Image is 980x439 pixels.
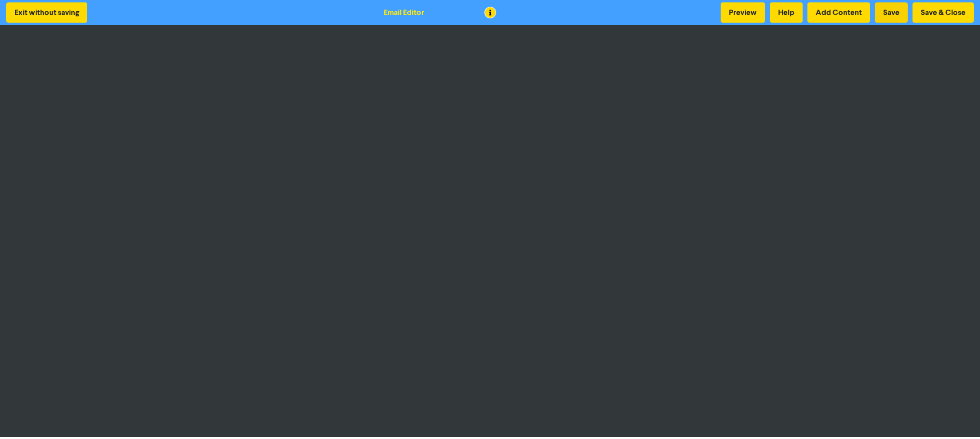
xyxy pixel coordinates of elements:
button: Save [875,2,908,23]
button: Save & Close [913,2,974,23]
button: Preview [721,2,765,23]
button: Add Content [807,2,870,23]
button: Exit without saving [6,2,87,23]
button: Help [770,2,803,23]
div: Email Editor [384,7,424,18]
